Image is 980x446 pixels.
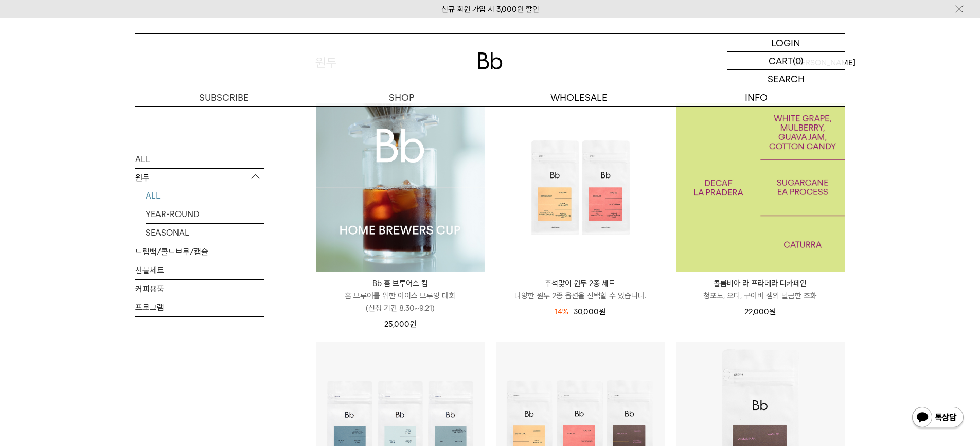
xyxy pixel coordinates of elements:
p: 원두 [135,168,264,187]
p: 다양한 원두 2종 옵션을 선택할 수 있습니다. [496,290,665,302]
p: Bb 홈 브루어스 컵 [316,277,485,290]
a: 드립백/콜드브루/캡슐 [135,242,264,260]
span: 25,000 [384,319,416,329]
span: 30,000 [574,307,605,316]
p: (0) [793,52,804,69]
p: INFO [668,88,845,106]
span: 원 [769,307,776,316]
p: 콜롬비아 라 프라데라 디카페인 [676,277,845,290]
p: 청포도, 오디, 구아바 잼의 달콤한 조화 [676,290,845,302]
img: 1000001187_add2_054.jpg [676,103,845,272]
a: 콜롬비아 라 프라데라 디카페인 [676,103,845,272]
img: 로고 [478,52,503,69]
a: SUBSCRIBE [135,88,313,106]
p: WHOLESALE [490,88,668,106]
p: LOGIN [771,34,800,51]
img: 카카오톡 채널 1:1 채팅 버튼 [911,406,965,431]
a: 추석맞이 원두 2종 세트 다양한 원두 2종 옵션을 선택할 수 있습니다. [496,277,665,302]
a: ALL [146,186,264,204]
a: 신규 회원 가입 시 3,000원 할인 [441,5,539,14]
a: LOGIN [727,34,845,52]
img: 추석맞이 원두 2종 세트 [496,103,665,272]
span: 원 [409,319,416,329]
span: 22,000 [744,307,776,316]
a: Bb 홈 브루어스 컵 홈 브루어를 위한 아이스 브루잉 대회(신청 기간 8.30~9.21) [316,277,485,314]
p: 추석맞이 원두 2종 세트 [496,277,665,290]
img: Bb 홈 브루어스 컵 [316,103,485,272]
p: SEARCH [768,70,805,88]
a: CART (0) [727,52,845,70]
a: 선물세트 [135,261,264,279]
a: SHOP [313,88,490,106]
div: 14% [555,306,568,318]
span: 원 [599,307,605,316]
a: 커피용품 [135,279,264,297]
a: 콜롬비아 라 프라데라 디카페인 청포도, 오디, 구아바 잼의 달콤한 조화 [676,277,845,302]
p: 홈 브루어를 위한 아이스 브루잉 대회 (신청 기간 8.30~9.21) [316,290,485,314]
a: 프로그램 [135,298,264,316]
a: YEAR-ROUND [146,205,264,223]
a: ALL [135,150,264,168]
p: CART [769,52,793,69]
a: SEASONAL [146,223,264,241]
